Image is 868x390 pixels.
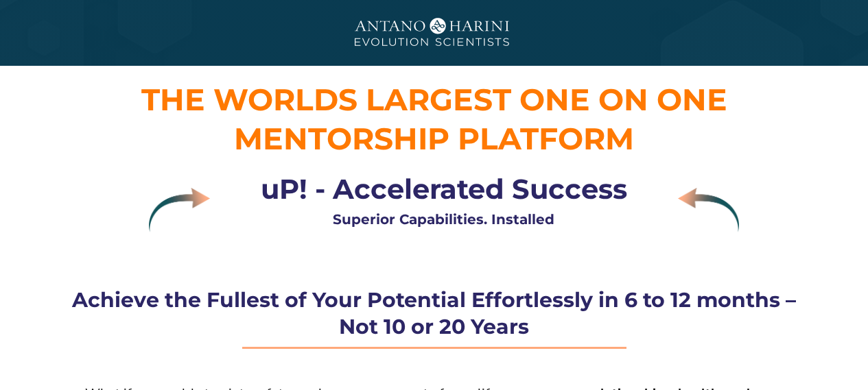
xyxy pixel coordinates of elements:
[263,120,634,157] span: entorship Platform
[72,287,796,339] strong: Achieve the Fullest of Your Potential Effortlessly in 6 to 12 months – Not 10 or 20 Years
[261,172,627,206] strong: uP! - Accelerated Success
[333,211,554,228] strong: Superior Capabilities. Installed
[678,188,739,232] img: Layer 9 copy
[149,188,210,232] img: Layer 9
[331,8,537,59] img: A&H_Ev png
[141,81,727,157] span: THE WORLDS LARGEST ONE ON ONE M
